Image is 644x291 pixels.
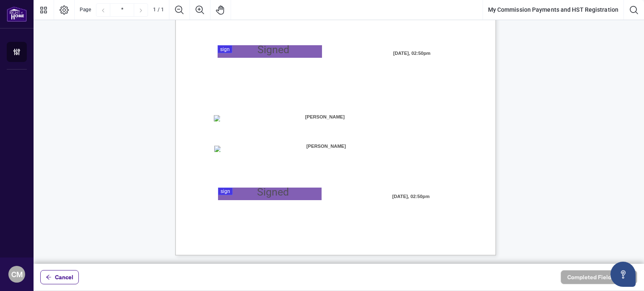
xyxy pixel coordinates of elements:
img: logo [7,6,27,22]
button: Cancel [40,270,79,284]
button: Completed Fields 0 of 2 [561,270,637,284]
span: CM [11,268,23,280]
button: Open asap [610,262,636,287]
span: arrow-left [46,274,52,280]
span: Cancel [55,270,73,284]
